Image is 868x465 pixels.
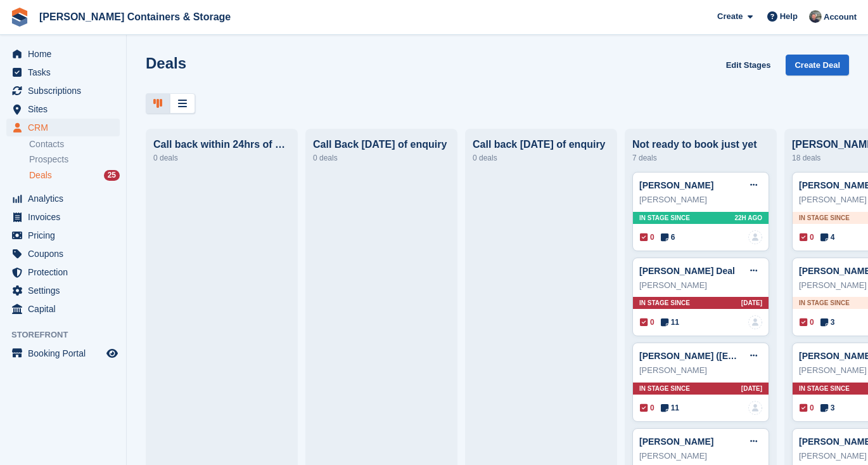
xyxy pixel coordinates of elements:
[6,226,120,244] a: menu
[820,402,835,414] span: 3
[6,282,120,299] a: menu
[34,6,236,27] a: [PERSON_NAME] Containers & Storage
[28,282,104,299] span: Settings
[6,100,120,118] a: menu
[786,55,849,75] a: Create Deal
[800,317,814,328] span: 0
[28,344,104,362] span: Booking Portal
[28,82,104,100] span: Subscriptions
[639,193,762,206] div: [PERSON_NAME]
[28,100,104,118] span: Sites
[632,150,769,166] div: 7 deals
[639,298,690,308] span: In stage since
[661,317,679,328] span: 11
[473,139,610,150] div: Call back [DATE] of enquiry
[799,213,850,223] span: In stage since
[799,298,850,308] span: In stage since
[661,232,675,243] span: 6
[741,298,762,308] span: [DATE]
[721,55,776,75] a: Edit Stages
[800,232,814,243] span: 0
[639,450,762,462] div: [PERSON_NAME]
[29,153,120,166] a: Prospects
[313,139,450,150] div: Call Back [DATE] of enquiry
[29,169,52,181] span: Deals
[748,315,762,329] img: deal-assignee-blank
[6,190,120,207] a: menu
[6,119,120,136] a: menu
[639,213,690,223] span: In stage since
[28,263,104,281] span: Protection
[153,150,290,166] div: 0 deals
[29,154,68,166] span: Prospects
[640,317,654,328] span: 0
[29,138,120,150] a: Contacts
[313,150,450,166] div: 0 deals
[28,190,104,207] span: Analytics
[734,213,762,223] span: 22H AGO
[809,10,822,23] img: Adam Greenhalgh
[11,329,126,341] span: Storefront
[639,384,690,393] span: In stage since
[153,139,290,150] div: Call back within 24hrs of enquiry
[6,63,120,81] a: menu
[6,208,120,226] a: menu
[6,45,120,63] a: menu
[10,8,29,27] img: stora-icon-8386f47178a22dfd0bd8f6a31ec36ba5ce8667c1dd55bd0f319d3a0aa187defe.svg
[6,82,120,100] a: menu
[639,279,762,292] div: [PERSON_NAME]
[748,401,762,415] img: deal-assignee-blank
[780,10,798,23] span: Help
[104,170,120,181] div: 25
[6,300,120,318] a: menu
[28,245,104,263] span: Coupons
[28,119,104,136] span: CRM
[820,317,835,328] span: 3
[800,402,814,414] span: 0
[640,232,654,243] span: 0
[28,45,104,63] span: Home
[6,263,120,281] a: menu
[741,384,762,393] span: [DATE]
[717,10,743,23] span: Create
[473,150,610,166] div: 0 deals
[639,266,735,276] a: [PERSON_NAME] Deal
[632,139,769,150] div: Not ready to book just yet
[6,245,120,263] a: menu
[639,436,713,447] a: [PERSON_NAME]
[28,226,104,244] span: Pricing
[639,364,762,377] div: [PERSON_NAME]
[748,230,762,244] img: deal-assignee-blank
[799,384,850,393] span: In stage since
[6,344,120,362] a: menu
[29,169,120,182] a: Deals 25
[146,55,186,72] h1: Deals
[105,346,120,361] a: Preview store
[640,402,654,414] span: 0
[28,300,104,318] span: Capital
[820,232,835,243] span: 4
[661,402,679,414] span: 11
[639,180,713,190] a: [PERSON_NAME]
[28,208,104,226] span: Invoices
[824,11,857,23] span: Account
[28,63,104,81] span: Tasks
